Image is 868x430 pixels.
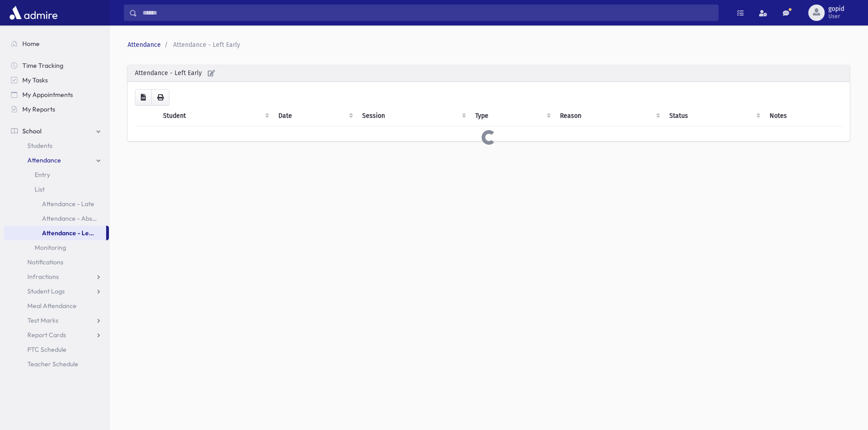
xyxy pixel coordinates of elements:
span: gopid [828,5,844,13]
span: List [35,185,45,193]
a: Home [4,36,109,51]
span: My Reports [22,105,55,113]
nav: breadcrumb [128,40,846,50]
a: Attendance - Absent [4,211,109,226]
th: Status [664,106,764,126]
a: Attendance - Late [4,197,109,211]
a: My Reports [4,102,109,116]
th: Reason [555,106,664,126]
a: Test Marks [4,313,109,328]
span: Home [22,40,40,48]
th: Type [470,106,554,126]
a: Student Logs [4,284,109,298]
a: School [4,124,109,138]
span: PTC Schedule [27,345,67,354]
th: Session [357,106,470,126]
a: Meal Attendance [4,298,109,313]
a: Students [4,138,109,153]
span: Monitoring [35,243,66,252]
span: Teacher Schedule [27,360,78,368]
span: My Appointments [22,91,73,99]
a: Monitoring [4,240,109,255]
input: Search [137,5,718,21]
span: User [828,13,844,20]
span: Attendance - Left Early [173,41,240,49]
a: Attendance [4,153,109,167]
th: Notes [764,106,842,126]
span: Infractions [27,273,59,281]
span: Test Marks [27,316,58,324]
span: Attendance [27,156,61,164]
th: Student [158,106,273,126]
img: AdmirePro [7,4,60,22]
span: My Tasks [22,76,48,84]
a: List [4,182,109,197]
span: Time Tracking [22,61,63,70]
button: CSV [135,89,152,106]
span: Meal Attendance [27,302,77,310]
span: Entry [35,171,50,179]
a: Teacher Schedule [4,357,109,371]
a: My Tasks [4,73,109,87]
a: My Appointments [4,87,109,102]
a: Time Tracking [4,58,109,73]
div: Attendance - Left Early [128,65,850,82]
th: Date [273,106,356,126]
span: Students [27,142,52,150]
button: Print [151,89,169,106]
a: Report Cards [4,328,109,342]
a: Attendance - Left Early [4,226,106,240]
span: Notifications [27,258,63,266]
a: Entry [4,167,109,182]
span: Student Logs [27,287,65,295]
span: Report Cards [27,331,66,339]
a: PTC Schedule [4,342,109,357]
span: School [22,127,41,135]
a: Infractions [4,269,109,284]
a: Notifications [4,255,109,269]
a: Attendance [128,41,161,49]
